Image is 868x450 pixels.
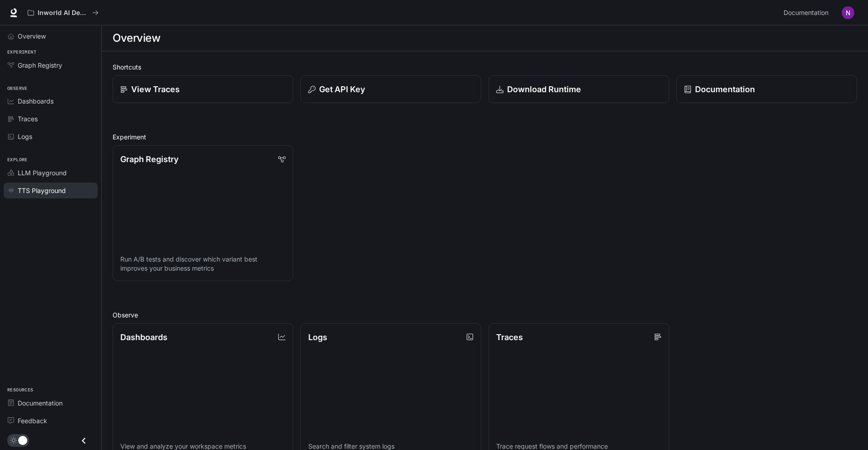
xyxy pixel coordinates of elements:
[784,7,829,19] span: Documentation
[839,4,857,22] button: User avatar
[113,310,857,320] h2: Observe
[113,145,293,281] a: Graph RegistryRun A/B tests and discover which variant best improves your business metrics
[301,75,481,103] button: Get API Key
[113,29,160,47] h1: Overview
[18,416,47,425] span: Feedback
[131,83,180,95] p: View Traces
[695,83,755,95] p: Documentation
[4,183,98,198] a: TTS Playground
[18,435,27,445] span: Dark mode toggle
[120,331,168,343] p: Dashboards
[18,96,54,106] span: Dashboards
[780,4,835,22] a: Documentation
[4,57,98,73] a: Graph Registry
[507,83,581,95] p: Download Runtime
[488,75,669,103] a: Download Runtime
[24,4,103,22] button: All workspaces
[74,431,94,450] button: Close drawer
[18,60,62,70] span: Graph Registry
[4,93,98,109] a: Dashboards
[18,114,38,124] span: Traces
[4,129,98,144] a: Logs
[18,168,67,178] span: LLM Playground
[18,132,32,141] span: Logs
[18,186,66,195] span: TTS Playground
[113,62,857,72] h2: Shortcuts
[496,331,523,343] p: Traces
[120,153,178,165] p: Graph Registry
[842,6,854,19] img: User avatar
[18,398,63,408] span: Documentation
[120,255,286,273] p: Run A/B tests and discover which variant best improves your business metrics
[308,331,327,343] p: Logs
[4,28,98,44] a: Overview
[4,395,98,411] a: Documentation
[319,83,365,95] p: Get API Key
[4,111,98,127] a: Traces
[4,413,98,429] a: Feedback
[113,75,293,103] a: View Traces
[113,132,857,142] h2: Experiment
[676,75,857,103] a: Documentation
[4,165,98,181] a: LLM Playground
[18,31,46,41] span: Overview
[38,9,89,17] p: Inworld AI Demos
